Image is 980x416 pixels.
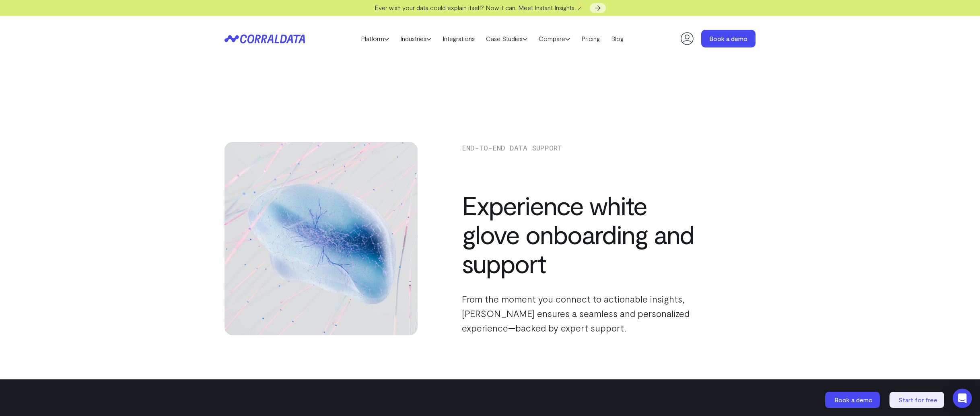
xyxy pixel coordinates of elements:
[605,33,629,45] a: Blog
[375,4,584,11] span: Ever wish your data could explain itself? Now it can. Meet Instant Insights 🪄
[437,33,480,45] a: Integrations
[889,392,946,408] a: Start for free
[834,396,873,404] span: Book a demo
[701,30,756,47] a: Book a demo
[953,389,972,408] div: Open Intercom Messenger
[576,33,605,45] a: Pricing
[480,33,533,45] a: Case Studies
[825,392,881,408] a: Book a demo
[395,33,437,45] a: Industries
[462,191,699,278] h1: Experience white glove onboarding and support
[533,33,576,45] a: Compare
[462,142,699,153] p: End-to-End Data Support
[898,396,937,404] span: Start for free
[355,33,395,45] a: Platform
[462,292,699,335] p: From the moment you connect to actionable insights, [PERSON_NAME] ensures a seamless and personal...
